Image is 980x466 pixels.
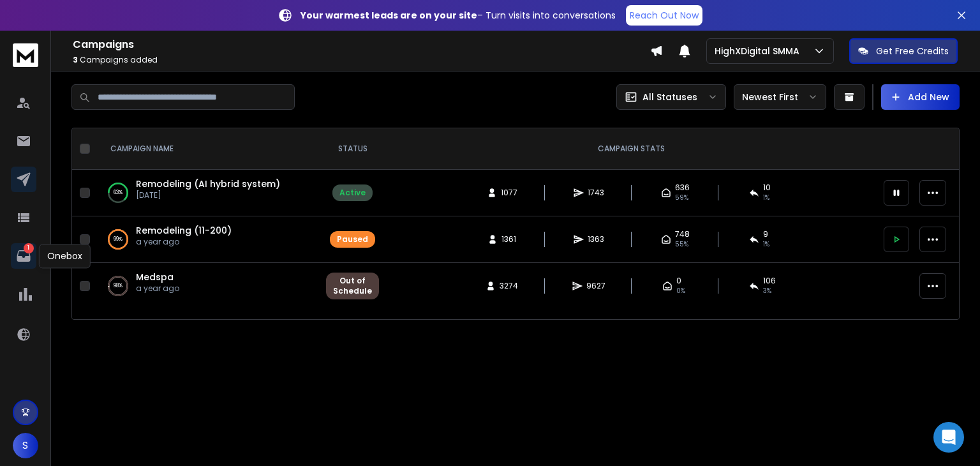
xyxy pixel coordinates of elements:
[301,9,616,22] p: – Turn visits into conversations
[849,38,958,64] button: Get Free Credits
[387,128,876,170] th: CAMPAIGN STATS
[301,9,477,22] strong: Your warmest leads are on your site
[586,281,605,291] span: 9627
[95,170,318,216] td: 63%Remodeling (AI hybrid system)[DATE]
[734,84,826,110] button: Newest First
[39,244,91,268] div: Onebox
[136,271,174,283] a: Medspa
[95,128,318,170] th: CAMPAIGN NAME
[136,283,179,294] p: a year ago
[95,263,318,310] td: 98%Medspaa year ago
[675,183,690,193] span: 636
[675,193,688,203] span: 59 %
[500,281,518,291] span: 3274
[763,183,771,193] span: 10
[136,190,280,200] p: [DATE]
[95,216,318,263] td: 99%Remodeling (11-200)a year ago
[13,43,38,67] img: logo
[136,224,232,237] a: Remodeling (11-200)
[11,243,36,269] a: 1
[114,280,122,292] p: 98 %
[763,276,776,286] span: 106
[715,45,805,57] p: HighXDigital SMMA
[501,234,516,244] span: 1361
[136,177,280,190] a: Remodeling (AI hybrid system)
[763,286,771,296] span: 3 %
[675,229,690,239] span: 748
[114,186,122,199] p: 63 %
[588,234,604,244] span: 1363
[73,37,650,52] h1: Campaigns
[114,233,122,246] p: 99 %
[318,128,387,170] th: STATUS
[676,286,685,296] span: 0%
[73,54,78,65] span: 3
[763,193,769,203] span: 1 %
[501,188,517,198] span: 1077
[337,234,368,244] div: Paused
[136,237,232,247] p: a year ago
[73,55,650,65] p: Campaigns added
[626,5,702,26] a: Reach Out Now
[339,188,366,198] div: Active
[13,433,38,458] button: S
[333,276,372,296] div: Out of Schedule
[24,243,34,253] p: 1
[763,229,768,239] span: 9
[588,188,604,198] span: 1743
[881,84,960,110] button: Add New
[933,422,964,453] div: Open Intercom Messenger
[642,91,697,103] p: All Statuses
[676,276,681,286] span: 0
[630,9,699,22] p: Reach Out Now
[675,239,688,250] span: 55 %
[876,45,949,57] p: Get Free Credits
[763,239,769,250] span: 1 %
